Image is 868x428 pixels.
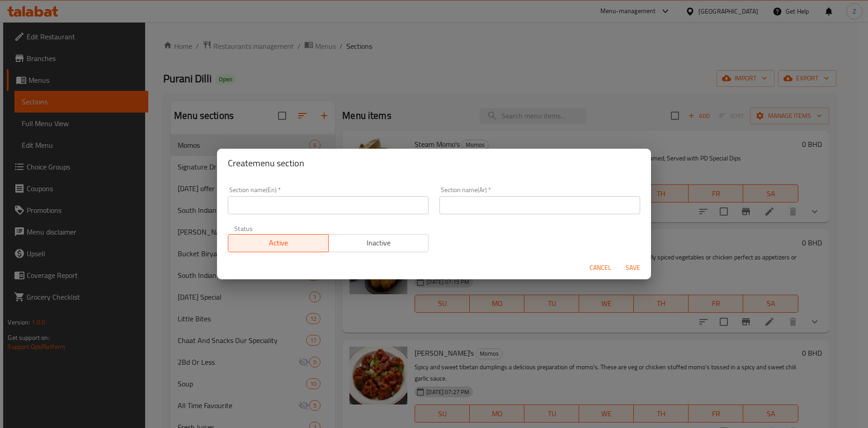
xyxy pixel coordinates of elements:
button: Cancel [586,259,615,276]
button: Save [618,259,647,276]
span: Active [232,236,325,249]
input: Please enter section name(en) [228,196,429,214]
h2: Create menu section [228,156,640,170]
span: Cancel [590,262,611,273]
input: Please enter section name(ar) [439,196,640,214]
button: Inactive [328,234,429,252]
span: Save [622,262,644,273]
span: Inactive [332,236,425,249]
button: Active [228,234,329,252]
